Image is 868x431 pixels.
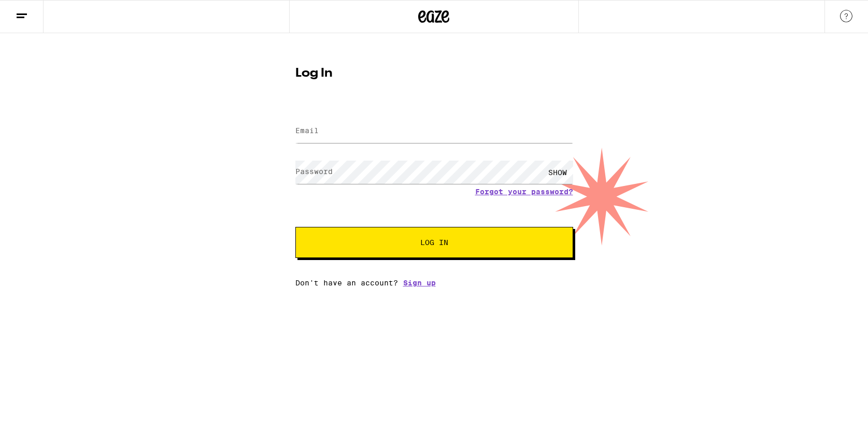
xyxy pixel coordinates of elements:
[420,239,448,246] span: Log In
[295,120,573,143] input: Email
[295,167,333,176] label: Password
[295,279,573,287] div: Don't have an account?
[542,161,573,184] div: SHOW
[295,227,573,258] button: Log In
[295,126,319,135] label: Email
[403,279,436,287] a: Sign up
[295,67,573,80] h1: Log In
[475,188,573,196] a: Forgot your password?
